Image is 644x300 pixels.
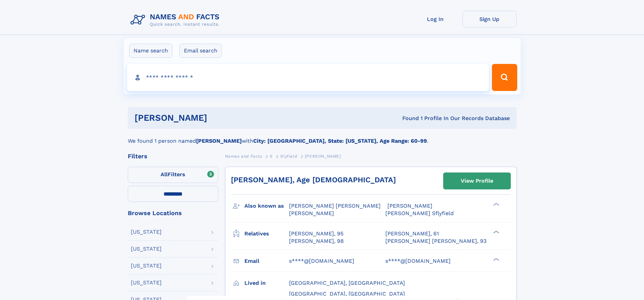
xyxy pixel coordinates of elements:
[462,11,517,27] a: Sign Up
[244,277,289,289] h3: Lived in
[244,255,289,267] h3: Email
[289,210,334,216] span: [PERSON_NAME]
[129,44,172,58] label: Name search
[131,246,162,252] div: [US_STATE]
[128,210,218,216] div: Browse Locations
[180,44,222,58] label: Email search
[270,152,273,160] a: S
[305,154,341,159] span: [PERSON_NAME]
[135,114,305,122] h1: [PERSON_NAME]
[196,138,242,144] b: [PERSON_NAME]
[244,228,289,239] h3: Relatives
[492,230,500,234] div: ❯
[128,129,517,145] div: We found 1 person named with .
[231,176,396,184] a: [PERSON_NAME], Age [DEMOGRAPHIC_DATA]
[444,173,510,189] a: View Profile
[289,203,381,209] span: [PERSON_NAME] [PERSON_NAME]
[127,64,489,91] input: search input
[305,115,510,122] div: Found 1 Profile In Our Records Database
[128,153,218,159] div: Filters
[128,167,218,183] label: Filters
[492,257,500,261] div: ❯
[131,229,162,235] div: [US_STATE]
[385,210,454,216] span: [PERSON_NAME] Sflyfield
[385,230,439,237] a: [PERSON_NAME], 61
[492,64,517,91] button: Search Button
[128,11,225,29] img: Logo Names and Facts
[387,203,432,209] span: [PERSON_NAME]
[289,291,405,297] span: [GEOGRAPHIC_DATA], [GEOGRAPHIC_DATA]
[280,154,297,159] span: Slyfield
[161,171,168,178] span: All
[492,202,500,207] div: ❯
[289,230,343,237] a: [PERSON_NAME], 95
[461,173,493,189] div: View Profile
[253,138,427,144] b: City: [GEOGRAPHIC_DATA], State: [US_STATE], Age Range: 60-99
[270,154,273,159] span: S
[289,280,405,286] span: [GEOGRAPHIC_DATA], [GEOGRAPHIC_DATA]
[385,237,486,245] a: [PERSON_NAME] [PERSON_NAME], 93
[289,237,344,245] a: [PERSON_NAME], 98
[131,280,162,285] div: [US_STATE]
[408,11,462,27] a: Log In
[225,152,262,160] a: Names and Facts
[244,200,289,212] h3: Also known as
[131,263,162,269] div: [US_STATE]
[280,152,297,160] a: Slyfield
